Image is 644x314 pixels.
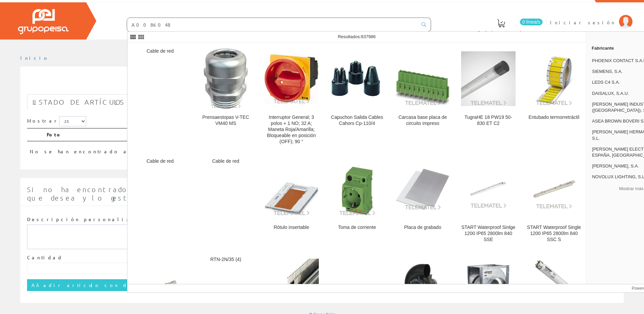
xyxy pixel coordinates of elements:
[203,48,248,109] img: Prensaestopas V-TEC VM40 MS
[330,260,384,314] img: Conector para placa de circuito impreso
[338,34,376,39] span: Resultados:
[264,225,318,231] div: Rótulo insertable
[193,153,258,251] a: Cable de red
[330,225,384,231] div: Toma de corriente
[461,225,516,243] div: START Waterproof Sinlge 1200 IP65 2800lm 840 SSE
[390,43,455,153] a: Carcasa base placa de circuito impreso Carcasa base placa de circuito impreso
[27,94,130,110] a: Listado de artículos
[27,216,147,223] label: Descripción personalizada
[456,153,521,251] a: START Waterproof Sinlge 1200 IP65 2800lm 840 SSE START Waterproof Sinlge 1200 IP65 2800lm 840 SSE
[396,167,450,210] img: Placa de grabado
[259,153,324,251] a: Rótulo insertable Rótulo insertable
[396,260,450,314] img: Ventiladores Centrífugos ATEX
[133,48,187,54] div: Cable de red
[461,51,516,106] img: TugraHE 18 PW19 50-830 ET C2
[550,14,633,20] a: Iniciar sesión
[133,158,187,164] div: Cable de red
[527,225,581,243] div: START Waterproof Single 1200 IP65 2800lm 840 SSC S
[521,153,587,251] a: START Waterproof Single 1200 IP65 2800lm 840 SSC S START Waterproof Single 1200 IP65 2800lm 840 S...
[550,19,616,26] span: Iniciar sesión
[527,51,581,106] img: Entubado termorretráctil
[330,51,384,106] img: Capuchon Salida Cables Cahors Cp-110/4
[361,34,376,39] span: 837986
[520,19,543,25] span: 0 línea/s
[193,43,258,153] a: Prensaestopas V-TEC VM40 MS Prensaestopas V-TEC VM40 MS
[133,267,187,307] img: START Waterproof Single 1200 IP65 2800lm 840 SSC
[18,9,69,34] img: Grupo Peisa
[390,153,455,251] a: Placa de grabado Placa de grabado
[259,43,324,153] a: Interruptor General; 3 polos + 1 NO; 32 A; Maneta Roja/Amarilla; Bloqueable en posición (OFF); 90...
[127,153,193,251] a: Cable de red
[27,185,616,202] span: Si no ha encontrado algún artículo en nuestro catálogo introduzca aquí la cantidad y la descripci...
[127,18,418,31] input: Buscar ...
[461,260,516,314] img: Ventiladores Centrífugos Aplicaciones Comerciales
[198,114,253,127] div: Prensaestopas V-TEC VM40 MS
[27,279,247,291] input: Añadir artículo con descripción personalizada
[396,114,450,127] div: Carcasa base placa de circuito impreso
[527,114,581,121] div: Entubado termorretráctil
[198,158,253,164] div: Cable de red
[20,55,49,61] a: Inicio
[396,51,450,106] img: Carcasa base placa de circuito impreso
[325,43,390,153] a: Capuchon Salida Cables Cahors Cp-110/4 Capuchon Salida Cables Cahors Cp-110/4
[27,141,554,158] td: No se han encontrado artículos, pruebe con otra búsqueda
[330,114,384,127] div: Capuchon Salida Cables Cahors Cp-110/4
[461,169,516,209] img: START Waterproof Sinlge 1200 IP65 2800lm 840 SSE
[264,53,318,104] img: Interruptor General; 3 polos + 1 NO; 32 A; Maneta Roja/Amarilla; Bloqueable en posición (OFF); 90 °
[521,43,587,153] a: Entubado termorretráctil Entubado termorretráctil
[396,225,450,231] div: Placa de grabado
[456,43,521,153] a: TugraHE 18 PW19 50-830 ET C2 TugraHE 18 PW19 50-830 ET C2
[264,162,318,216] img: Rótulo insertable
[59,116,86,126] select: Mostrar
[264,114,318,145] div: Interruptor General; 3 polos + 1 NO; 32 A; Maneta Roja/Amarilla; Bloqueable en posición (OFF); 90 °
[27,116,86,126] label: Mostrar
[27,254,63,261] label: Cantidad
[27,77,617,91] h1: INT, DC C20 DC 500V 6KA
[44,128,554,141] th: Foto
[127,43,193,153] a: Cable de red
[198,257,253,263] div: RTN-2N/35 (4)
[325,153,390,251] a: Toma de corriente Toma de corriente
[478,29,524,35] span: Pedido actual
[527,168,581,209] img: START Waterproof Single 1200 IP65 2800lm 840 SSC S
[330,162,384,216] img: Toma de corriente
[461,114,516,127] div: TugraHE 18 PW19 50-830 ET C2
